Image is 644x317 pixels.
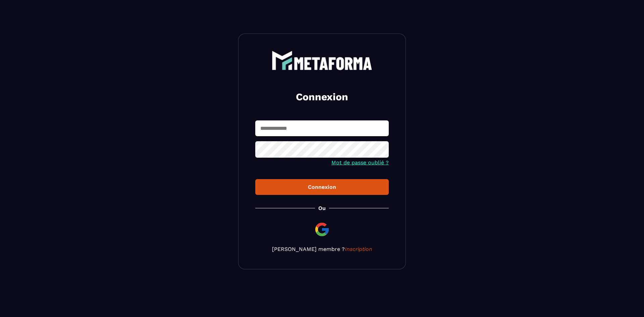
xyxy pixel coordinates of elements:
[318,205,326,211] p: Ou
[261,184,383,190] div: Connexion
[272,51,372,70] img: logo
[255,179,389,195] button: Connexion
[255,51,389,70] a: logo
[345,246,372,252] a: Inscription
[255,246,389,252] p: [PERSON_NAME] membre ?
[314,221,330,237] img: google
[263,90,381,104] h2: Connexion
[331,159,389,166] a: Mot de passe oublié ?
